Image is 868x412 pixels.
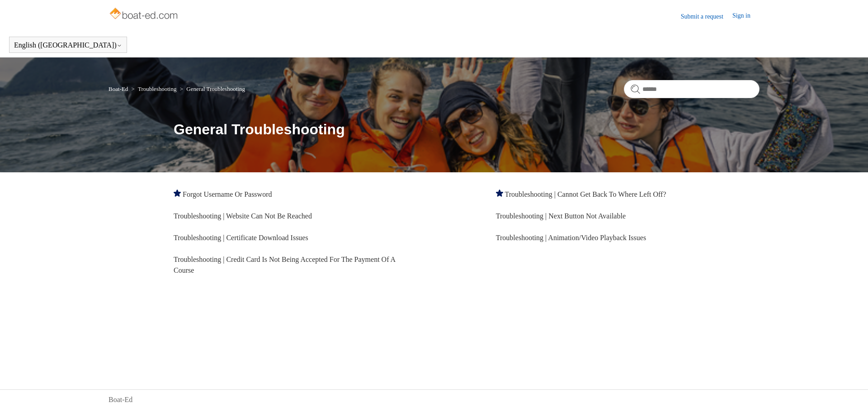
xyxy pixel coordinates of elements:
[174,189,181,197] svg: Promoted article
[732,11,759,22] a: Sign in
[505,190,666,198] a: Troubleshooting | Cannot Get Back To Where Left Off?
[681,12,732,21] a: Submit a request
[138,85,176,92] a: Troubleshooting
[174,212,312,220] a: Troubleshooting | Website Can Not Be Reached
[14,41,122,49] button: English ([GEOGRAPHIC_DATA])
[174,234,308,242] a: Troubleshooting | Certificate Download Issues
[108,85,130,92] li: Boat-Ed
[496,189,503,197] svg: Promoted article
[186,85,245,92] a: General Troubleshooting
[108,85,128,92] a: Boat-Ed
[174,118,759,140] h1: General Troubleshooting
[178,85,245,92] li: General Troubleshooting
[624,80,759,98] input: Search
[130,85,178,92] li: Troubleshooting
[496,212,626,220] a: Troubleshooting | Next Button Not Available
[108,394,132,405] a: Boat-Ed
[108,5,180,24] img: Boat-Ed Help Center home page
[496,234,646,242] a: Troubleshooting | Animation/Video Playback Issues
[174,256,395,274] a: Troubleshooting | Credit Card Is Not Being Accepted For The Payment Of A Course
[183,190,272,198] a: Forgot Username Or Password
